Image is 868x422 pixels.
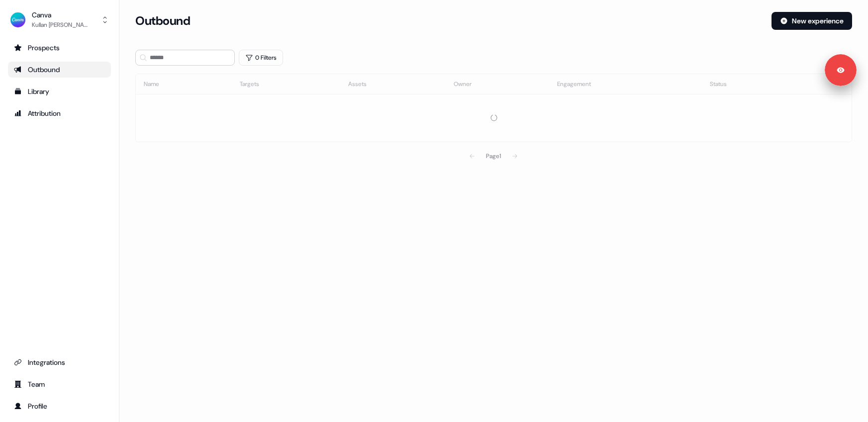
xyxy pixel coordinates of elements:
button: New experience [772,12,852,30]
a: Go to prospects [8,40,111,56]
div: Attribution [14,108,105,118]
a: Go to team [8,376,111,392]
div: Profile [14,401,105,411]
div: Outbound [14,65,105,75]
a: Go to profile [8,398,111,414]
a: Go to attribution [8,105,111,121]
div: Team [14,379,105,389]
a: Go to outbound experience [8,62,111,78]
div: Library [14,86,105,96]
a: Go to integrations [8,354,111,370]
div: Prospects [14,43,105,53]
h3: Outbound [135,13,190,28]
div: Integrations [14,357,105,367]
button: 0 Filters [239,50,283,66]
a: Go to templates [8,84,111,99]
div: Kullan [PERSON_NAME] [32,20,92,30]
div: Canva [32,10,92,20]
button: CanvaKullan [PERSON_NAME] [8,8,111,32]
